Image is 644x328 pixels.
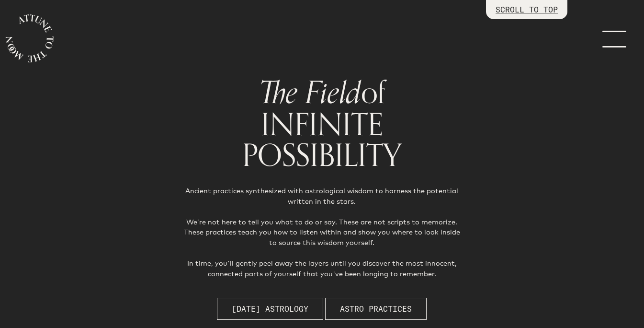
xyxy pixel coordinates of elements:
button: [DATE] Astrology [217,298,323,320]
button: Astro Practices [325,298,427,320]
span: Astro Practices [340,303,412,315]
h1: of INFINITE POSSIBILITY [166,77,478,170]
span: [DATE] Astrology [232,303,308,315]
p: SCROLL TO TOP [496,4,558,15]
p: Ancient practices synthesized with astrological wisdom to harness the potential written in the st... [181,186,463,279]
span: The Field [259,68,361,118]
